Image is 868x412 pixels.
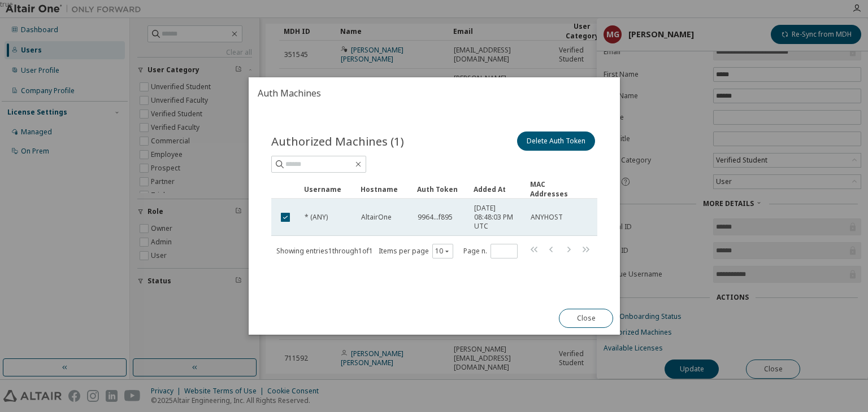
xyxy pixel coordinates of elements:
div: Username [304,180,351,198]
span: [DATE] 08:48:03 PM UTC [474,204,520,231]
span: AltairOne [361,213,392,222]
div: Hostname [361,180,408,198]
span: Showing entries 1 through 1 of 1 [276,246,373,256]
span: ANYHOST [531,213,563,222]
button: Close [559,309,613,328]
button: 10 [435,247,450,256]
h2: Auth Machines [249,77,620,109]
span: Authorized Machines (1) [271,133,404,149]
div: Added At [474,180,521,198]
span: Page n. [463,244,518,258]
div: MAC Addresses [530,179,578,199]
span: 9964...f895 [418,213,453,222]
button: Delete Auth Token [517,132,595,151]
span: Items per page [379,244,453,258]
span: * (ANY) [305,213,328,222]
div: Auth Token [417,180,465,198]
